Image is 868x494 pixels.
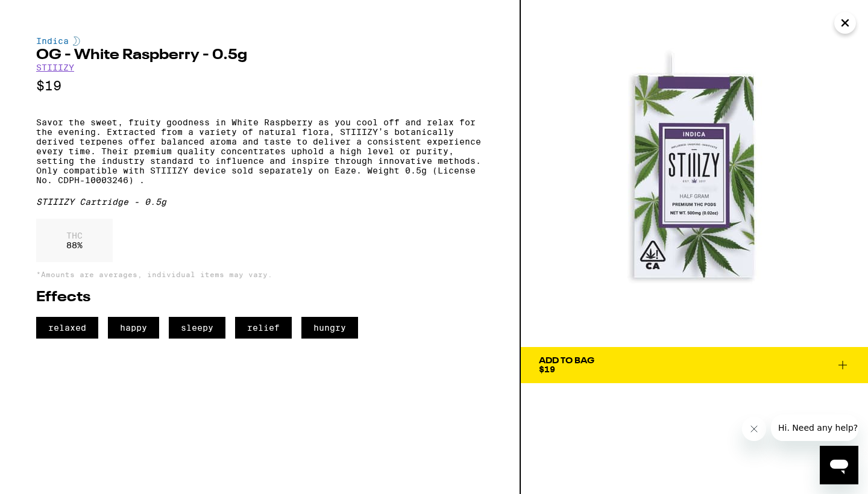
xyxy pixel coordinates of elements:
[66,231,83,240] p: THC
[820,446,858,484] iframe: Button to launch messaging window
[169,317,225,339] span: sleepy
[301,317,358,339] span: hungry
[771,414,858,441] iframe: Message from company
[36,117,483,185] p: Savor the sweet, fruity goodness in White Raspberry as you cool off and relax for the evening. Ex...
[36,317,98,339] span: relaxed
[36,63,74,72] a: STIIIZY
[521,347,868,383] button: Add To Bag$19
[834,12,856,34] button: Close
[235,317,292,339] span: relief
[539,364,555,374] span: $19
[36,36,483,46] div: Indica
[36,197,483,207] div: STIIIZY Cartridge - 0.5g
[36,78,483,93] p: $19
[36,48,483,63] h2: OG - White Raspberry - 0.5g
[539,357,594,365] div: Add To Bag
[36,290,483,305] h2: Effects
[742,417,766,441] iframe: Close message
[108,317,159,339] span: happy
[36,219,113,262] div: 88 %
[36,270,483,278] p: *Amounts are averages, individual items may vary.
[73,36,80,46] img: indicaColor.svg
